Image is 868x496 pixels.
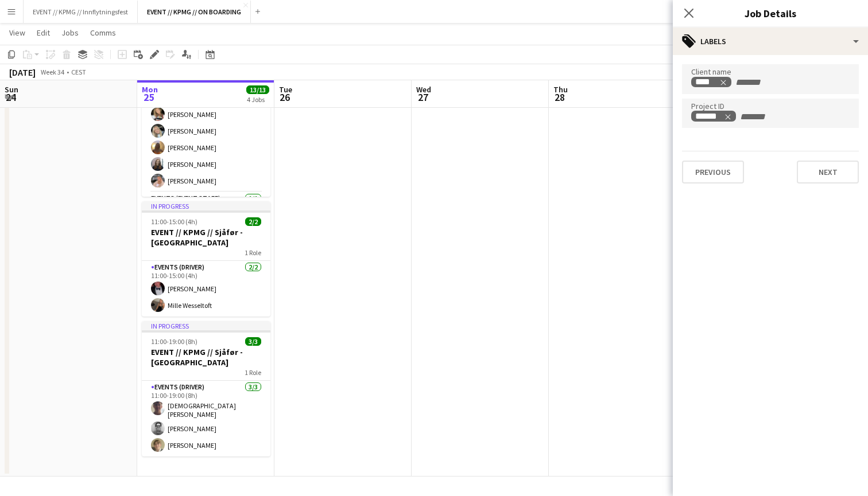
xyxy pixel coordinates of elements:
app-card-role: Events (Event Staff)5/508:30-12:30 (4h)[PERSON_NAME][PERSON_NAME][PERSON_NAME][PERSON_NAME][PERSO... [142,87,270,192]
a: Edit [32,25,55,40]
span: 28 [552,91,568,104]
span: 25 [140,91,158,104]
span: Tue [279,84,292,95]
span: 24 [3,91,18,104]
span: Edit [37,28,50,38]
span: 13/13 [246,85,269,94]
delete-icon: Remove tag [718,77,727,87]
a: View [5,25,30,40]
h3: Job Details [673,6,868,21]
div: [DATE] [9,67,36,78]
span: 1 Role [245,368,261,377]
span: Sun [5,84,18,95]
span: 11:00-19:00 (8h) [151,337,197,346]
span: 2/2 [245,217,261,226]
app-card-role: Events (Event Staff)1/1 [142,192,270,231]
button: EVENT // KPMG // Innflytningsfest [24,1,138,23]
button: Next [797,161,859,183]
span: Wed [416,84,431,95]
span: Thu [553,84,568,95]
div: CEST [71,68,86,76]
app-card-role: Events (Driver)3/311:00-19:00 (8h)[DEMOGRAPHIC_DATA][PERSON_NAME][PERSON_NAME][PERSON_NAME] [142,381,270,456]
input: + Label [734,77,783,88]
div: In progress [142,321,270,330]
div: 4 Jobs [247,95,269,104]
button: EVENT // KPMG // ON BOARDING [138,1,251,23]
app-card-role: Events (Driver)2/211:00-15:00 (4h)[PERSON_NAME]Mille Wesseltoft [142,261,270,317]
a: Jobs [57,25,83,40]
app-job-card: In progress11:00-19:00 (8h)3/3EVENT // KPMG // Sjåfør - [GEOGRAPHIC_DATA]1 RoleEvents (Driver)3/3... [142,321,270,456]
span: 11:00-15:00 (4h) [151,217,197,226]
span: 26 [277,91,292,104]
span: Jobs [61,28,79,38]
input: + Label [739,112,788,122]
div: Labels [673,28,868,55]
delete-icon: Remove tag [723,112,732,121]
div: 251120 [695,112,732,121]
button: Previous [682,161,744,183]
div: In progress [142,201,270,210]
div: KPMG [695,77,727,87]
span: Mon [142,84,158,95]
span: 1 Role [245,248,261,257]
a: Comms [86,25,121,40]
app-job-card: In progress08:30-15:00 (6h30m)6/6EVENT // KPMG // Bagasjehåndtering2 RolesEvents (Event Staff)5/5... [142,27,270,197]
h3: EVENT // KPMG // Sjåfør - [GEOGRAPHIC_DATA] [142,227,270,248]
span: Week 34 [38,68,67,76]
span: 3/3 [245,337,261,346]
h3: EVENT // KPMG // Sjåfør - [GEOGRAPHIC_DATA] [142,347,270,368]
span: View [9,28,25,38]
span: Comms [90,28,116,38]
span: 27 [414,91,431,104]
app-job-card: In progress11:00-15:00 (4h)2/2EVENT // KPMG // Sjåfør - [GEOGRAPHIC_DATA]1 RoleEvents (Driver)2/2... [142,201,270,317]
